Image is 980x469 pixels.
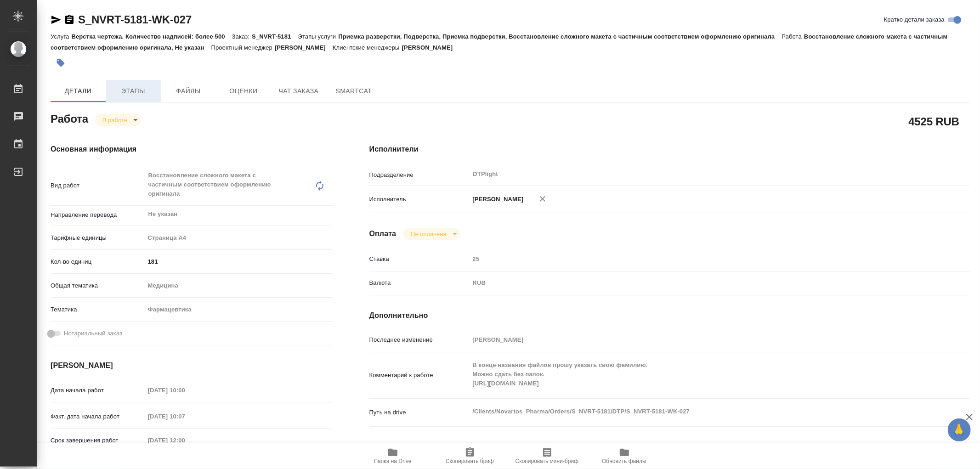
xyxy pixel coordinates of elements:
div: RUB [470,275,920,291]
span: Оценки [221,85,266,97]
h4: Оплата [369,228,397,239]
button: В работе [100,116,130,124]
p: Путь на drive [369,408,470,417]
p: Подразделение [369,170,470,180]
button: Скопировать бриф [431,443,509,469]
p: Исполнитель [369,195,470,204]
button: Не оплачена [408,230,449,238]
input: Пустое поле [145,434,225,447]
div: Страница А4 [145,230,333,246]
p: Клиентские менеджеры [333,44,402,51]
p: Факт. дата начала работ [51,412,145,421]
div: В работе [403,228,460,240]
textarea: /Clients/Novartos_Pharma/Orders/S_NVRT-5181/DTP/S_NVRT-5181-WK-027 [470,404,920,419]
p: Направление перевода [51,210,145,220]
span: Скопировать бриф [446,458,494,464]
p: Тарифные единицы [51,233,145,243]
p: Тематика [51,305,145,314]
button: 🙏 [948,418,971,441]
p: Проектный менеджер [211,44,275,51]
span: Кратко детали заказа [884,15,945,24]
h2: 4525 RUB [909,113,959,129]
button: Скопировать ссылку для ЯМессенджера [51,14,62,25]
p: Общая тематика [51,281,145,290]
span: Обновить файлы [602,458,646,464]
span: Файлы [166,85,210,97]
span: Папка на Drive [374,458,412,464]
p: Последнее изменение [369,335,470,345]
p: Дата начала работ [51,386,145,395]
a: S_NVRT-5181-WK-027 [78,13,192,26]
p: Этапы услуги [298,33,339,40]
h4: [PERSON_NAME] [51,360,333,371]
p: [PERSON_NAME] [402,44,460,51]
button: Добавить тэг [51,53,71,73]
p: [PERSON_NAME] [275,44,333,51]
p: Срок завершения работ [51,436,145,445]
input: ✎ Введи что-нибудь [145,255,333,268]
input: Пустое поле [470,252,920,266]
span: Нотариальный заказ [64,329,122,338]
p: Вид работ [51,181,145,190]
p: Заказ: [232,33,252,40]
textarea: В конце названия файлов прошу указать свою фамилию. Можно сдать без папок. [URL][DOMAIN_NAME] [470,357,920,391]
input: Пустое поле [145,410,225,423]
span: SmartCat [332,85,376,97]
button: Обновить файлы [586,443,663,469]
input: Пустое поле [145,384,225,397]
h2: Работа [51,110,88,126]
p: S_NVRT-5181 [252,33,298,40]
p: Работа [782,33,804,40]
span: Этапы [111,85,155,97]
p: Приемка разверстки, Подверстка, Приемка подверстки, Восстановление сложного макета с частичным со... [338,33,782,40]
button: Удалить исполнителя [532,189,553,209]
h4: Дополнительно [369,310,970,321]
span: Детали [56,85,100,97]
p: Комментарий к работе [369,371,470,380]
span: Чат заказа [277,85,321,97]
span: 🙏 [952,420,967,440]
input: Пустое поле [470,333,920,346]
div: Медицина [145,278,333,294]
h4: Основная информация [51,144,333,155]
span: Скопировать мини-бриф [515,458,578,464]
p: Верстка чертежа. Количество надписей: более 500 [71,33,232,40]
h4: Исполнители [369,144,970,155]
p: Ставка [369,254,470,264]
button: Папка на Drive [354,443,431,469]
p: Кол-во единиц [51,257,145,266]
button: Скопировать ссылку [64,14,75,25]
button: Скопировать мини-бриф [509,443,586,469]
p: [PERSON_NAME] [470,195,524,204]
div: Фармацевтика [145,302,333,317]
div: В работе [95,114,141,126]
p: Услуга [51,33,71,40]
p: Валюта [369,278,470,288]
